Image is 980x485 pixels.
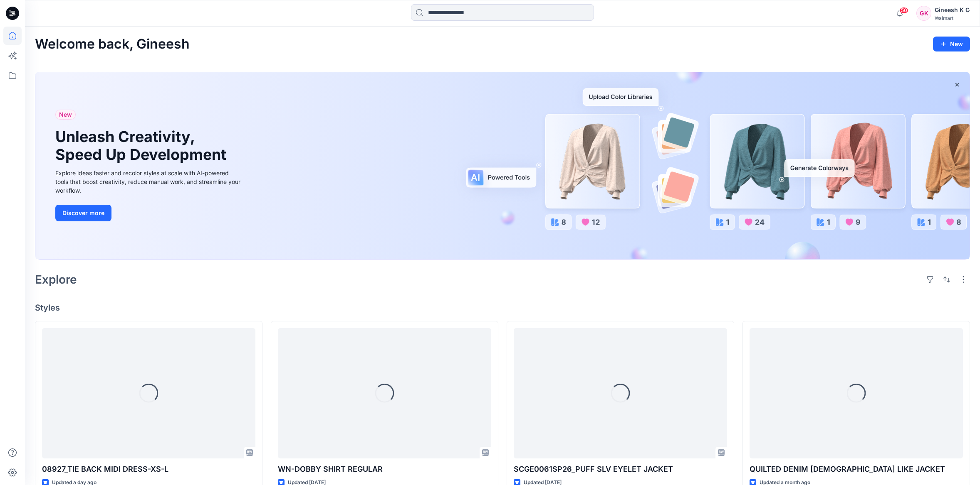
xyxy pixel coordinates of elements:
[42,463,255,475] p: 08927_TIE BACK MIDI DRESS-XS-L
[35,273,77,286] h2: Explore
[59,110,72,120] span: New
[935,15,970,21] div: Walmart
[55,205,111,221] button: Discover more
[55,128,230,164] h1: Unleash Creativity, Speed Up Development
[35,37,190,52] h2: Welcome back, Gineesh
[916,6,931,21] div: GK
[55,205,243,221] a: Discover more
[933,37,970,51] button: New
[899,7,908,14] span: 50
[35,303,970,313] h4: Styles
[750,463,963,475] p: QUILTED DENIM [DEMOGRAPHIC_DATA] LIKE JACKET
[278,463,491,475] p: WN-DOBBY SHIRT REGULAR
[935,5,970,15] div: Gineesh K G
[514,463,727,475] p: SCGE0061SP26_PUFF SLV EYELET JACKET
[55,169,243,195] div: Explore ideas faster and recolor styles at scale with AI-powered tools that boost creativity, red...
